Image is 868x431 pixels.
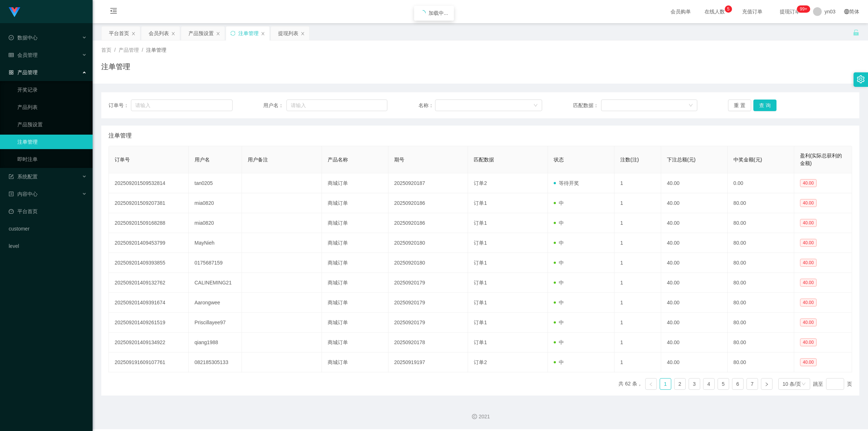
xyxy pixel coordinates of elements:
[101,0,126,24] i: 图标: menu-fold
[418,102,435,109] span: 名称：
[728,193,794,213] td: 80.00
[17,100,87,114] a: 产品列表
[645,378,657,390] li: 上一页
[474,320,487,325] span: 订单1
[101,47,111,53] span: 首页
[248,157,268,162] span: 用户备注
[9,191,38,197] span: 内容中心
[800,338,817,346] span: 40.00
[554,300,564,305] span: 中
[554,320,564,325] span: 中
[189,213,242,233] td: mia0820
[661,313,728,333] td: 40.00
[661,293,728,313] td: 40.00
[800,199,817,207] span: 40.00
[9,174,38,179] span: 系统配置
[394,157,404,162] span: 期号
[230,31,235,36] i: 图标: sync
[533,103,538,108] i: 图标: down
[800,239,817,247] span: 40.00
[661,233,728,253] td: 40.00
[109,313,189,333] td: 202509201409261519
[98,413,862,421] div: 2021
[765,382,769,386] i: 图标: right
[703,379,714,389] a: 4
[322,193,388,213] td: 商城订单
[388,333,468,352] td: 20250920178
[689,103,693,108] i: 图标: down
[554,359,564,365] span: 中
[328,157,348,162] span: 产品名称
[800,279,817,287] span: 40.00
[660,378,671,390] li: 1
[474,240,487,246] span: 订单1
[9,221,87,236] a: customer
[728,313,794,333] td: 80.00
[474,339,487,345] span: 订单1
[800,153,842,166] span: 盈利(实际总获利的金额)
[322,293,388,313] td: 商城订单
[115,157,130,162] span: 订单号
[322,313,388,333] td: 商城订单
[9,191,14,197] i: 图标: profile
[189,193,242,213] td: mia0820
[554,280,564,286] span: 中
[554,180,579,186] span: 等待开奖
[689,379,700,389] a: 3
[109,173,189,193] td: 202509201509532814
[131,31,136,36] i: 图标: close
[661,352,728,372] td: 40.00
[109,102,131,109] span: 订单号：
[322,233,388,253] td: 商城订单
[9,52,38,58] span: 会员管理
[747,379,758,389] a: 7
[661,213,728,233] td: 40.00
[801,382,806,387] i: 图标: down
[109,352,189,372] td: 202509191609107761
[554,260,564,266] span: 中
[800,358,817,366] span: 40.00
[614,193,661,213] td: 1
[661,173,728,193] td: 40.00
[474,180,487,186] span: 订单2
[800,179,817,187] span: 40.00
[800,318,817,326] span: 40.00
[800,219,817,227] span: 40.00
[718,378,729,390] li: 5
[189,253,242,273] td: 0175687159
[753,100,776,111] button: 查 询
[661,333,728,352] td: 40.00
[474,260,487,266] span: 订单1
[783,379,801,389] div: 10 条/页
[857,75,865,83] i: 图标: setting
[142,47,143,53] span: /
[554,240,564,246] span: 中
[189,352,242,372] td: 082185305133
[388,213,468,233] td: 20250920186
[189,293,242,313] td: Aarongwee
[661,253,728,273] td: 40.00
[322,173,388,193] td: 商城订单
[474,157,494,162] span: 匹配数据
[189,273,242,293] td: CALINEMING21
[728,352,794,372] td: 80.00
[661,273,728,293] td: 40.00
[614,233,661,253] td: 1
[728,233,794,253] td: 80.00
[429,10,448,16] span: 加载中...
[388,253,468,273] td: 20250920180
[9,239,87,253] a: level
[9,69,38,75] span: 产品管理
[109,213,189,233] td: 202509201509168288
[301,31,305,36] i: 图标: close
[614,213,661,233] td: 1
[109,293,189,313] td: 202509201409391674
[131,100,233,111] input: 请输入
[728,213,794,233] td: 80.00
[189,173,242,193] td: tan0205
[388,173,468,193] td: 20250920187
[388,293,468,313] td: 20250920179
[17,135,87,149] a: 注单管理
[17,152,87,166] a: 即时注单
[733,157,762,162] span: 中奖金额(元)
